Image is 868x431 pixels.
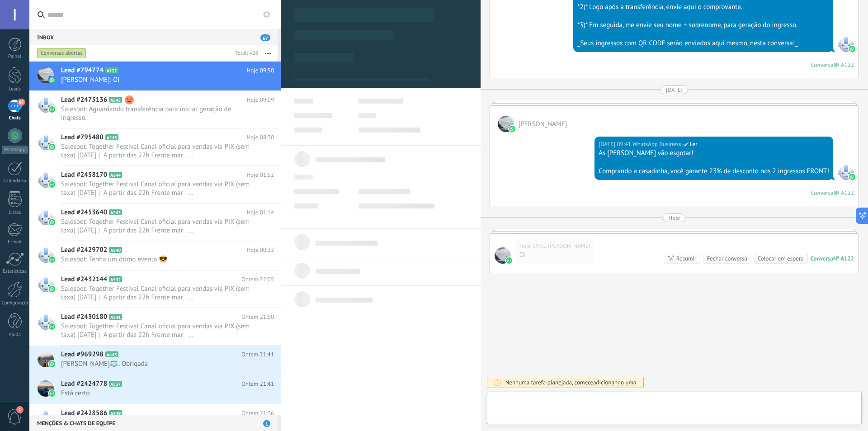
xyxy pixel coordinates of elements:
[509,126,515,132] img: waba.svg
[495,247,511,264] span: Flavio
[666,85,683,94] div: [DATE]
[61,180,257,197] span: Salesbot: Together Festival Canal oficial para vendas via PIX (sem taxa) [DATE] | A partir das 22...
[241,350,274,359] span: Ontem 21:41
[577,3,829,12] div: *2)* Logo após a transferência, envie aqui o comprovante.
[49,256,55,263] img: waba.svg
[61,76,257,84] span: [PERSON_NAME]: Oi
[2,210,28,216] div: Listas
[29,166,281,203] a: Lead #2458170 A544 Hoje 01:52 Salesbot: Together Festival Canal oficial para vendas via PIX (sem ...
[29,375,281,404] a: Lead #2424778 A537 Ontem 21:41 Está certo
[109,172,122,178] span: A544
[61,246,107,255] span: Lead #2429702
[548,242,590,251] span: Flavio
[49,144,55,150] img: waba.svg
[247,208,274,217] span: Hoje 01:14
[247,95,274,104] span: Hoje 09:09
[2,332,28,338] div: Ajuda
[849,46,855,52] img: waba.svg
[838,164,854,180] span: WhatsApp Business
[109,381,122,387] span: A537
[109,314,122,320] span: A541
[29,91,281,128] a: Lead #2475136 A545 Hoje 09:09 Salesbot: Aguardando transferência para iniciar geração de ingresso.
[61,379,107,388] span: Lead #2424778
[61,322,257,339] span: Salesbot: Together Festival Canal oficial para vendas via PIX (sem taxa) [DATE] | A partir das 22...
[241,409,274,418] span: Ontem 21:36
[632,140,681,149] span: WhatsApp Business
[811,61,834,69] div: Conversa
[49,77,55,83] img: waba.svg
[61,409,107,418] span: Lead #2428586
[49,286,55,292] img: waba.svg
[29,308,281,345] a: Lead #2430180 A541 Ontem 21:50 Salesbot: Together Festival Canal oficial para vendas via PIX (sem...
[109,209,122,215] span: A543
[29,29,278,45] div: Inbox
[61,208,107,217] span: Lead #2453640
[2,54,28,60] div: Painel
[231,49,258,58] div: Total: 428
[2,115,28,121] div: Chats
[61,313,107,322] span: Lead #2430180
[241,275,274,284] span: Ontem 22:05
[2,300,28,306] div: Configurações
[519,242,548,251] div: Hoje 09:50
[707,254,747,263] div: Fechar conversa
[29,204,281,241] a: Lead #2453640 A543 Hoje 01:14 Salesbot: Together Festival Canal oficial para vendas via PIX (sem ...
[109,247,122,253] span: A540
[61,218,257,235] span: Salesbot: Together Festival Canal oficial para vendas via PIX (sem taxa) [DATE] | A partir das 22...
[241,313,274,322] span: Ontem 21:50
[247,66,274,75] span: Hoje 09:50
[29,270,281,308] a: Lead #2432144 A542 Ontem 22:05 Salesbot: Together Festival Canal oficial para vendas via PIX (sem...
[61,105,257,122] span: Salesbot: Aguardando transferência para iniciar geração de ingresso.
[498,116,514,132] span: Flavio
[61,66,104,75] span: Lead #794774
[17,99,25,106] span: 68
[61,284,257,302] span: Salesbot: Together Festival Canal oficial para vendas via PIX (sem taxa) [DATE] | A partir das 22...
[811,189,834,197] div: Conversa
[577,21,829,30] div: *3)* Em seguida, me envie seu nome + sobrenome, para geração do ingresso.
[109,410,122,416] span: A539
[2,239,28,245] div: E-mail
[593,379,636,386] span: adicionando uma
[61,142,257,160] span: Salesbot: Together Festival Canal oficial para vendas via PIX (sem taxa) [DATE] | A partir das 22...
[758,254,804,263] div: Colocar em espera
[61,133,104,142] span: Lead #795480
[263,420,270,427] span: 1
[247,171,274,180] span: Hoje 01:52
[49,106,55,113] img: waba.svg
[109,97,122,103] span: A545
[49,323,55,330] img: waba.svg
[834,61,854,69] div: № A122
[49,361,55,367] img: waba.svg
[247,133,274,142] span: Hoje 08:30
[519,120,567,128] span: Flavio
[29,241,281,270] a: Lead #2429702 A540 Hoje 00:22 Salesbot: Tenha um ótimo evento 😎
[29,415,278,431] div: Menções & Chats de equipe
[849,174,855,180] img: waba.svg
[838,36,854,52] span: WhatsApp Business
[61,360,257,368] span: [PERSON_NAME]⚖️: Obrigada
[241,379,274,388] span: Ontem 21:41
[49,181,55,188] img: waba.svg
[37,48,86,59] div: Conversas abertas
[599,140,632,149] div: [DATE] 09:41
[61,350,104,359] span: Lead #969298
[506,257,512,264] img: waba.svg
[599,149,829,158] div: As [PERSON_NAME] vão esgotar!
[29,62,281,90] a: Lead #794774 A122 Hoje 09:50 [PERSON_NAME]: Oi
[2,86,28,92] div: Leads
[676,254,697,263] div: Resumir
[29,128,281,166] a: Lead #795480 A243 Hoje 08:30 Salesbot: Together Festival Canal oficial para vendas via PIX (sem t...
[105,134,118,140] span: A243
[2,269,28,275] div: Estatísticas
[834,189,854,197] div: № A122
[690,140,698,149] span: Ler
[16,406,24,413] span: 2
[505,379,637,386] div: Nenhuma tarefa planejada, comece
[29,346,281,374] a: Lead #969298 A445 Ontem 21:41 [PERSON_NAME]⚖️: Obrigada
[49,390,55,397] img: waba.svg
[61,275,107,284] span: Lead #2432144
[833,255,854,262] div: № A122
[519,251,590,260] div: Oi
[61,389,257,398] span: Está certo
[109,276,122,282] span: A542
